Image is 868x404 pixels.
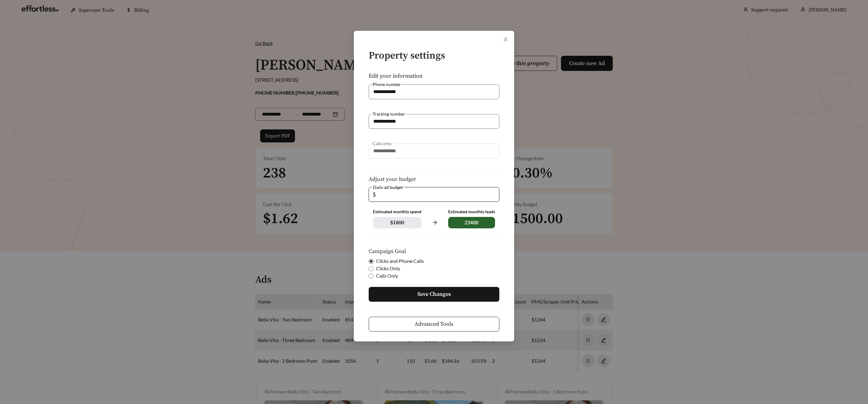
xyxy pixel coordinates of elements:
div: Estimated monthly spend [373,209,421,214]
span: $ [373,187,376,202]
div: Estimated monthly leads [448,209,495,214]
h5: Campaign Goal [369,248,499,255]
h5: Adjust your budget [369,176,499,182]
span: Calls Only [374,272,400,280]
span: close [503,37,508,42]
span: Clicks Only [374,265,403,272]
button: Advanced Tools [369,317,499,332]
span: Clicks and Phone Calls [374,257,426,265]
span: Save Changes [417,290,451,298]
h4: Property settings [369,51,499,61]
button: Close [497,31,514,48]
span: arrow-right [429,217,440,228]
button: Save Changes [369,287,499,302]
span: $ 1800 [373,217,421,228]
span: Advanced Tools [415,320,453,328]
h5: Edit your information [369,73,499,79]
a: Advanced Tools [369,321,499,327]
span: 23400 [448,217,495,228]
